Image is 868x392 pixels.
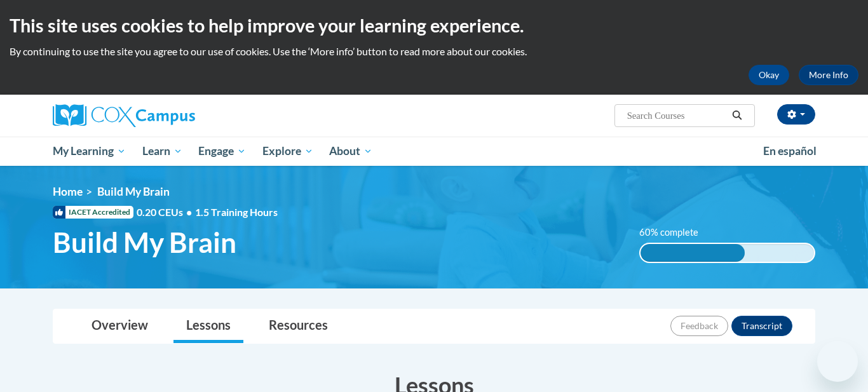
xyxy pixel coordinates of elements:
a: My Learning [44,137,134,166]
img: Cox Campus [53,104,195,127]
button: Feedback [670,316,728,336]
a: Cox Campus [53,104,294,127]
button: Search [728,108,747,123]
span: Explore [262,144,313,159]
iframe: Button to launch messaging window [817,341,858,382]
span: Build My Brain [97,185,170,198]
a: More Info [799,65,858,85]
a: Engage [190,137,254,166]
span: 1.5 Training Hours [195,206,278,218]
a: Lessons [173,309,243,343]
span: About [329,144,372,159]
a: Explore [254,137,322,166]
input: Search Courses [626,108,728,123]
div: 60% complete [641,244,745,262]
button: Okay [749,65,789,85]
a: En español [755,138,825,165]
h2: This site uses cookies to help improve your learning experience. [10,13,858,38]
p: By continuing to use the site you agree to our use of cookies. Use the ‘More info’ button to read... [10,44,858,58]
span: My Learning [53,144,126,159]
span: Build My Brain [53,226,236,259]
a: Resources [256,309,341,343]
label: 60% complete [639,226,712,240]
span: IACET Accredited [53,206,133,219]
a: Learn [134,137,191,166]
div: Main menu [34,137,834,166]
a: Home [53,185,83,198]
span: Engage [198,144,246,159]
a: Overview [79,309,161,343]
button: Account Settings [777,104,815,125]
span: • [186,206,192,218]
span: En español [763,144,817,158]
span: 0.20 CEUs [137,205,195,219]
a: About [322,137,381,166]
span: Learn [142,144,182,159]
